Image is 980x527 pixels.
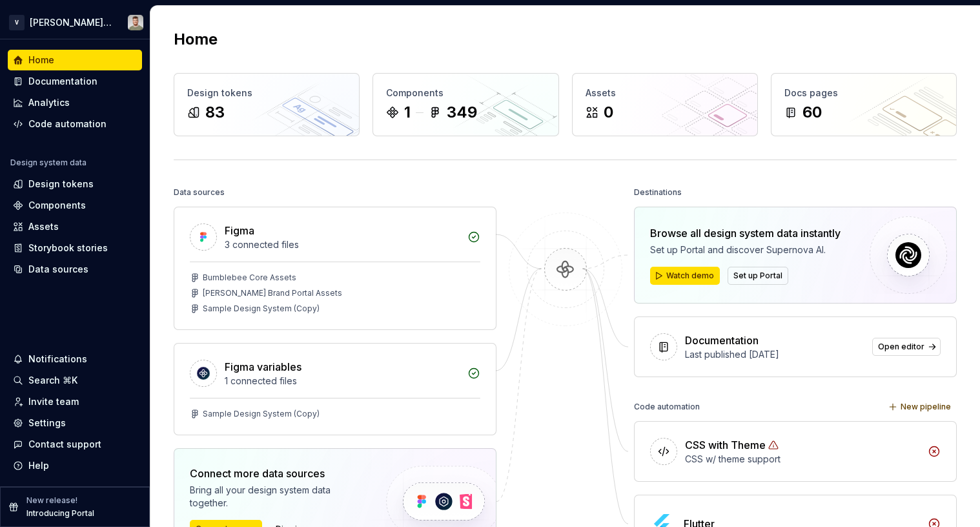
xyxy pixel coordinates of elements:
a: Code automation [8,114,142,134]
a: Open editor [872,338,941,356]
div: Figma variables [225,359,301,375]
div: Sample Design System (Copy) [203,304,320,314]
button: Contact support [8,434,142,455]
button: Search ⌘K [8,370,142,391]
a: Figma3 connected filesBumblebee Core Assets[PERSON_NAME] Brand Portal AssetsSample Design System ... [174,207,496,330]
div: Assets [586,87,744,99]
a: Assets [8,216,142,237]
button: V[PERSON_NAME] Brand PortalLennart [3,8,147,36]
div: Home [28,54,54,67]
div: Design tokens [28,178,94,191]
div: Code automation [28,118,107,130]
div: Docs pages [784,87,943,99]
div: 3 connected files [225,238,460,251]
div: Analytics [28,96,70,109]
div: Components [386,87,545,99]
a: Components1349 [373,73,558,136]
div: 0 [604,102,613,123]
div: Code automation [634,398,700,416]
a: Design tokens [8,174,142,194]
button: Watch demo [650,267,720,285]
p: New release! [26,495,77,506]
div: Notifications [28,353,87,366]
a: Documentation [8,71,142,92]
div: Components [28,199,86,212]
div: Storybook stories [28,242,108,254]
div: Invite team [28,395,79,408]
div: Documentation [685,333,759,348]
div: Data sources [28,263,88,276]
span: New pipeline [901,402,951,412]
a: Assets0 [572,73,758,136]
div: 1 connected files [225,375,460,387]
a: Components [8,195,142,216]
a: Home [8,50,142,70]
a: Settings [8,413,142,433]
a: Storybook stories [8,238,142,258]
div: Figma [225,223,254,238]
div: Settings [28,417,66,429]
button: Set up Portal [728,267,788,285]
div: 1 [404,102,411,123]
div: Design system data [10,158,87,168]
div: Design tokens [187,87,346,99]
button: Notifications [8,349,142,369]
div: Sample Design System (Copy) [203,409,320,419]
div: CSS w/ theme support [685,453,920,466]
button: New pipeline [884,398,957,416]
span: Watch demo [666,271,714,281]
div: Last published [DATE] [685,348,864,361]
div: Contact support [28,438,101,451]
button: Help [8,455,142,476]
div: Connect more data sources [190,466,364,481]
div: Data sources [174,183,225,201]
h2: Home [174,29,218,50]
a: Figma variables1 connected filesSample Design System (Copy) [174,343,496,435]
span: Open editor [878,342,924,352]
div: Documentation [28,75,97,88]
img: Lennart [128,15,143,30]
div: Set up Portal and discover Supernova AI. [650,243,841,256]
a: Analytics [8,92,142,113]
div: 349 [447,102,477,123]
div: [PERSON_NAME] Brand Portal Assets [203,288,342,298]
div: Browse all design system data instantly [650,225,841,241]
a: Invite team [8,391,142,412]
div: 60 [802,102,822,123]
div: V [9,15,25,30]
a: Design tokens83 [174,73,360,136]
div: Bumblebee Core Assets [203,273,296,283]
div: CSS with Theme [685,437,766,453]
a: Docs pages60 [771,73,957,136]
span: Set up Portal [733,271,782,281]
a: Data sources [8,259,142,280]
div: Assets [28,220,59,233]
div: Bring all your design system data together. [190,484,364,510]
div: Help [28,459,49,472]
div: Destinations [634,183,682,201]
div: 83 [205,102,225,123]
div: [PERSON_NAME] Brand Portal [30,16,112,29]
p: Introducing Portal [26,508,94,519]
div: Search ⌘K [28,374,77,387]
